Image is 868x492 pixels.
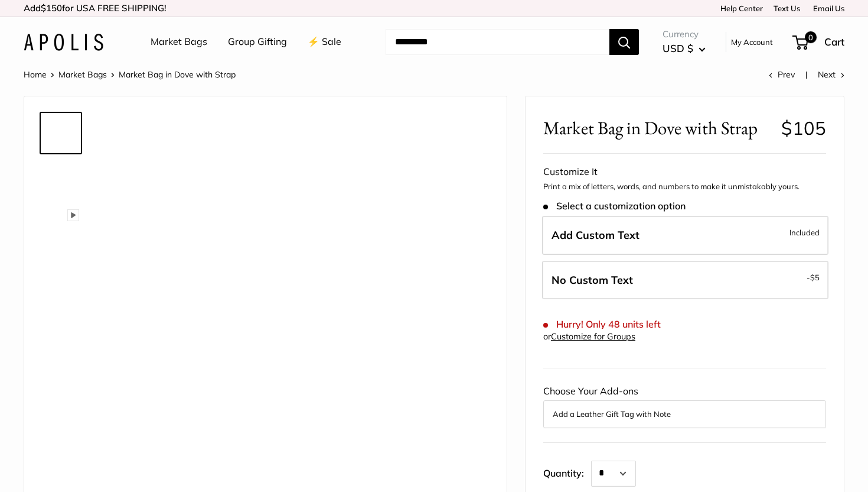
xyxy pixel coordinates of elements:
a: ⚡️ Sale [308,33,341,51]
input: Search... [386,29,609,55]
span: $150 [41,2,62,14]
span: Add Custom Text [552,228,639,242]
a: Email Us [809,4,844,13]
div: or [543,329,635,345]
div: Customize It [543,163,826,181]
a: 0 Cart [794,33,844,51]
a: Next [818,69,844,80]
span: Cart [824,35,844,48]
p: Print a mix of letters, words, and numbers to make it unmistakably yours. [543,181,826,193]
a: Market Bag in Dove with Strap [40,112,82,154]
label: Quantity: [543,457,591,487]
img: Apolis [24,34,103,51]
a: Prev [769,69,795,80]
span: Hurry! Only 48 units left [543,319,661,330]
button: Search [609,29,639,55]
a: Market Bags [58,69,107,80]
a: Market Bag in Dove with Strap [40,206,82,249]
nav: Breadcrumb [24,67,236,82]
span: Market Bag in Dove with Strap [119,69,236,80]
button: USD $ [663,39,706,58]
a: Text Us [774,4,800,13]
a: Group Gifting [228,33,287,51]
a: My Account [731,35,773,49]
span: $5 [810,273,820,282]
span: No Custom Text [552,273,633,287]
span: Select a customization option [543,200,686,212]
a: Market Bag in Dove with Strap [40,159,82,202]
span: USD $ [663,42,693,54]
span: Market Bag in Dove with Strap [543,117,772,139]
span: - [807,270,820,284]
span: Included [789,225,820,239]
button: Add a Leather Gift Tag with Note [553,407,817,421]
a: Customize for Groups [551,331,635,342]
span: $105 [781,116,826,140]
span: Currency [663,26,706,43]
div: Choose Your Add-ons [543,383,826,428]
label: Leave Blank [542,261,828,300]
a: Market Bag in Dove with Strap [40,254,82,296]
label: Add Custom Text [542,216,828,255]
a: Home [24,69,47,80]
a: Market Bags [151,33,207,51]
a: Help Center [716,4,763,13]
span: 0 [805,31,817,43]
